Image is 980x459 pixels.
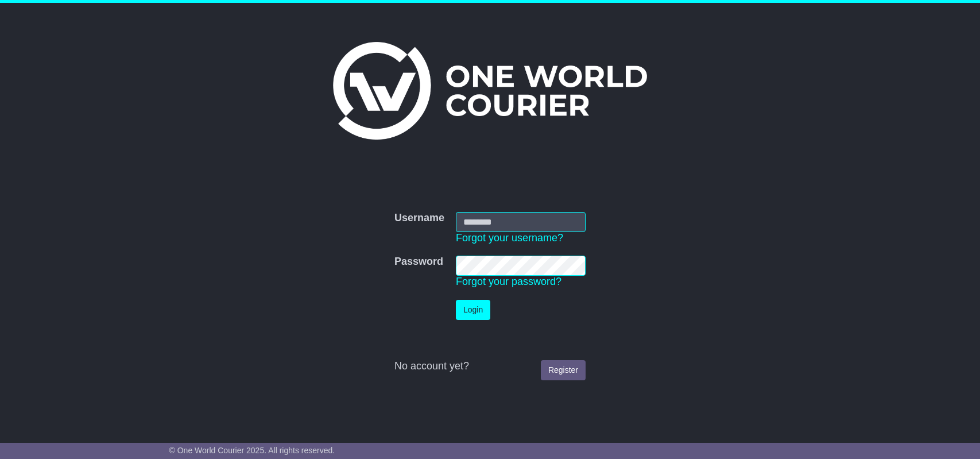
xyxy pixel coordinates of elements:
[456,232,563,244] a: Forgot your username?
[394,256,443,268] label: Password
[541,360,586,380] a: Register
[456,300,490,320] button: Login
[394,212,444,225] label: Username
[456,276,561,287] a: Forgot your password?
[333,42,646,140] img: One World
[169,446,335,455] span: © One World Courier 2025. All rights reserved.
[394,360,586,373] div: No account yet?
